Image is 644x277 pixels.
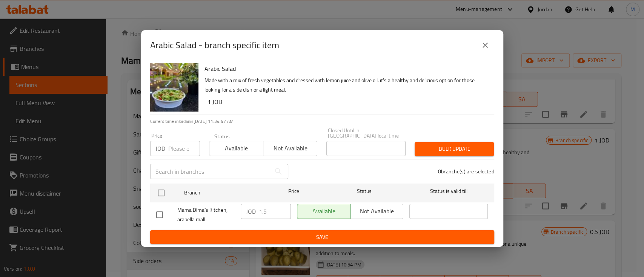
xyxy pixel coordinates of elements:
button: Save [150,230,494,244]
span: Bulk update [421,144,488,154]
button: Available [209,141,263,156]
span: Status [325,187,403,196]
span: Branch [184,188,263,197]
p: JOD [155,144,165,153]
h6: 1 JOD [207,96,488,107]
button: close [476,36,494,54]
p: Made with a mix of fresh vegetables and dressed with lemon juice and olive oil. it's a healthy an... [204,76,488,95]
span: Price [269,187,319,196]
p: 0 branche(s) are selected [438,168,494,175]
button: Not available [263,141,317,156]
input: Search in branches [150,164,271,179]
span: Not available [266,143,314,154]
input: Please enter price [168,141,200,156]
input: Please enter price [259,204,291,219]
span: Status is valid till [409,187,488,196]
span: Save [156,233,488,242]
p: Current time in Jordan is [DATE] 11:34:47 AM [150,118,494,125]
span: Mama Dima`s Kitchen, arabella mall [177,205,235,224]
button: Bulk update [415,142,494,156]
p: JOD [246,207,256,216]
h6: Arabic Salad [204,63,488,74]
img: Arabic Salad [150,63,198,112]
h2: Arabic Salad - branch specific item [150,39,279,51]
span: Available [212,143,260,154]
